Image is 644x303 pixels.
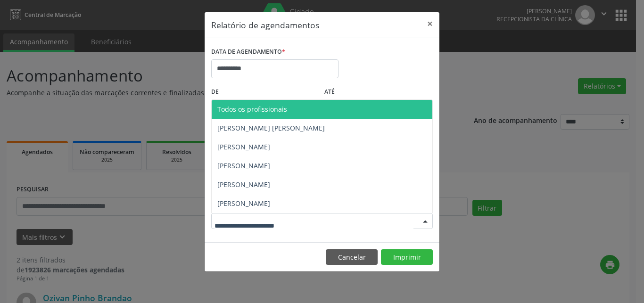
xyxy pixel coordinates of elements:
label: De [211,85,320,99]
label: DATA DE AGENDAMENTO [211,45,285,59]
label: ATÉ [324,85,433,99]
button: Close [421,12,439,35]
button: Imprimir [381,249,433,265]
span: [PERSON_NAME] [217,199,270,208]
span: [PERSON_NAME] [217,142,270,151]
span: [PERSON_NAME] [217,180,270,189]
span: Todos os profissionais [217,105,287,114]
span: [PERSON_NAME] [PERSON_NAME] [217,123,325,132]
h5: Relatório de agendamentos [211,19,319,31]
span: [PERSON_NAME] [217,161,270,170]
button: Cancelar [326,249,378,265]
